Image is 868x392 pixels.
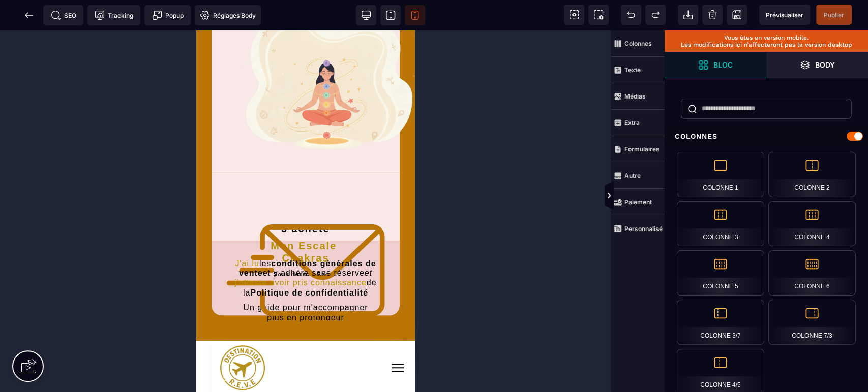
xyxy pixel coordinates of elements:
span: Prévisualiser [766,11,803,19]
span: Métadata SEO [43,5,83,25]
span: SEO [51,10,76,20]
div: Vous recevrez votre Ebook directement dans votre boite mail [23,355,196,376]
span: Tracking [95,10,133,20]
strong: Médias [624,92,646,100]
strong: Texte [624,66,641,74]
strong: Bloc [713,61,733,69]
span: Personnalisé [611,215,665,242]
span: Afficher les vues [665,181,675,211]
div: Colonne 6 [768,250,856,296]
div: Colonne 4 [768,201,856,246]
span: Extra [611,110,665,136]
b: conditions générales de vente [43,228,183,247]
span: Publier [824,11,844,19]
strong: Formulaires [624,145,660,153]
span: Défaire [621,5,641,25]
div: Colonne 1 [677,152,764,197]
text: les et y adhère sans réserve de la [31,225,188,270]
span: Colonnes [611,30,665,57]
span: Popup [152,10,184,20]
img: 7770039329ea2a7073a6e12a81ec41d7_email-7979298-BB7507.png [23,153,196,326]
span: Rétablir [645,5,666,25]
div: Colonne 3 [677,201,764,246]
b: Politique de confidentialité [54,258,172,267]
span: Enregistrer [727,5,747,25]
span: Formulaires [611,136,665,162]
span: Médias [611,83,665,110]
span: Code de suivi [87,5,140,25]
span: Enregistrer le contenu [816,5,852,25]
span: Autre [611,162,665,189]
span: Texte [611,57,665,83]
span: Capture d'écran [588,5,609,25]
strong: Personnalisé [624,225,663,233]
i: et [168,238,176,247]
span: Créer une alerte modale [144,5,191,25]
span: Paiement [611,189,665,215]
p: Les modifications ici n’affecteront pas la version desktop [670,41,863,48]
div: Colonne 2 [768,152,856,197]
div: Colonne 7/3 [768,300,856,345]
span: Ouvrir les blocs [665,52,766,78]
span: Voir mobile [405,5,425,25]
div: Colonne 5 [677,250,764,296]
div: Colonnes [665,127,868,146]
span: Aperçu [759,5,810,25]
strong: Extra [624,119,640,126]
span: Ouvrir les calques [766,52,868,78]
span: Voir les composants [564,5,584,25]
strong: Autre [624,172,641,179]
div: Colonne 3/7 [677,300,764,345]
strong: Colonnes [624,40,652,47]
img: 50fb1381c84962a46156ac928aab38bf_LOGO_aucun_blanc.png [24,315,69,360]
span: Importer [678,5,698,25]
strong: Paiement [624,198,652,206]
span: Favicon [195,5,261,25]
p: Vous êtes en version mobile. [670,34,863,41]
span: Voir tablette [380,5,401,25]
span: Réglages Body [200,10,256,20]
strong: Body [815,61,835,69]
span: Retour [19,5,39,25]
span: Nettoyage [702,5,723,25]
span: Voir bureau [356,5,376,25]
